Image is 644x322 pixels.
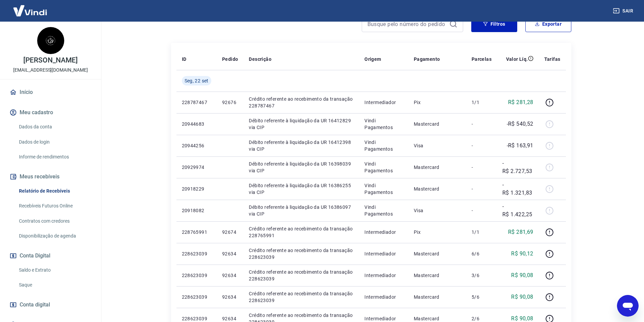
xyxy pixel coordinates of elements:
p: Intermediador [364,272,403,279]
button: Filtros [471,16,517,32]
p: 3/6 [472,272,492,279]
p: ID [182,56,187,63]
a: Relatório de Recebíveis [16,184,93,198]
p: Origem [364,56,381,63]
p: Débito referente à liquidação da UR 16412398 via CIP [249,139,354,152]
p: Débito referente à liquidação da UR 16386255 via CIP [249,182,354,196]
p: 92634 [222,315,238,322]
p: Vindi Pagamentos [364,204,403,217]
p: Crédito referente ao recebimento da transação 228787467 [249,96,354,109]
p: 6/6 [472,250,492,257]
p: Intermediador [364,229,403,236]
p: 20929974 [182,164,211,171]
p: Valor Líq. [506,56,528,63]
p: [PERSON_NAME] [23,57,77,64]
p: Débito referente à liquidação da UR 16398039 via CIP [249,160,354,174]
a: Conta digital [8,297,93,312]
p: R$ 281,28 [508,98,533,106]
p: Descrição [249,56,271,63]
button: Meu cadastro [8,105,93,120]
p: - [472,207,492,214]
a: Dados de login [16,135,93,149]
p: Visa [414,207,461,214]
p: 92676 [222,99,238,106]
p: Mastercard [414,121,461,127]
input: Busque pelo número do pedido [367,19,447,29]
p: R$ 281,69 [508,228,533,236]
a: Saque [16,278,93,292]
p: 20944683 [182,121,211,127]
p: 1/1 [472,229,492,236]
p: Visa [414,142,461,149]
p: R$ 90,08 [511,271,533,279]
p: Vindi Pagamentos [364,117,403,131]
p: Mastercard [414,185,461,192]
p: Intermediador [364,315,403,322]
a: Início [8,85,93,100]
p: Tarifas [544,56,560,63]
p: R$ 90,08 [511,293,533,301]
p: - [472,121,492,127]
p: Mastercard [414,250,461,257]
p: Crédito referente ao recebimento da transação 228765991 [249,225,354,239]
p: 228623039 [182,250,211,257]
p: Parcelas [472,56,492,63]
p: Mastercard [414,294,461,300]
p: 1/1 [472,99,492,106]
p: -R$ 1.321,83 [502,181,533,197]
p: - [472,185,492,192]
p: [EMAIL_ADDRESS][DOMAIN_NAME] [13,67,88,74]
p: -R$ 1.422,25 [502,202,533,219]
p: 228787467 [182,99,211,106]
p: Débito referente à liquidação da UR 16386097 via CIP [249,204,354,217]
a: Disponibilização de agenda [16,229,93,243]
a: Contratos com credores [16,214,93,228]
p: Mastercard [414,272,461,279]
button: Meus recebíveis [8,169,93,184]
p: 228623039 [182,272,211,279]
p: Vindi Pagamentos [364,160,403,174]
p: 20944256 [182,142,211,149]
p: Intermediador [364,99,403,106]
p: Mastercard [414,164,461,171]
a: Recebíveis Futuros Online [16,199,93,213]
p: Mastercard [414,315,461,322]
p: Crédito referente ao recebimento da transação 228623039 [249,269,354,282]
p: 2/6 [472,315,492,322]
iframe: Botão para abrir a janela de mensagens [617,295,639,317]
p: 20918082 [182,207,211,214]
p: -R$ 163,91 [507,142,533,150]
p: - [472,164,492,171]
p: 228623039 [182,294,211,300]
p: Intermediador [364,294,403,300]
a: Informe de rendimentos [16,150,93,164]
p: Vindi Pagamentos [364,182,403,196]
p: Pagamento [414,56,440,63]
a: Saldo e Extrato [16,263,93,277]
p: Vindi Pagamentos [364,139,403,152]
p: Pix [414,229,461,236]
p: 92674 [222,229,238,236]
span: Conta digital [20,300,50,309]
p: 20918229 [182,185,211,192]
p: -R$ 2.727,53 [502,159,533,175]
p: Débito referente à liquidação da UR 16412829 via CIP [249,117,354,131]
p: - [472,142,492,149]
p: 228623039 [182,315,211,322]
p: Intermediador [364,250,403,257]
p: 92634 [222,294,238,300]
button: Exportar [525,16,571,32]
p: R$ 90,12 [511,250,533,258]
img: b5e33111-34ac-49f4-b4a7-cf72cf069c64.jpeg [37,27,64,54]
p: 5/6 [472,294,492,300]
p: 92634 [222,272,238,279]
span: Seg, 22 set [185,77,209,84]
p: 228765991 [182,229,211,236]
button: Sair [612,5,636,17]
p: Crédito referente ao recebimento da transação 228623039 [249,247,354,261]
img: Vindi [8,0,52,21]
a: Dados da conta [16,120,93,134]
p: Crédito referente ao recebimento da transação 228623039 [249,290,354,304]
button: Conta Digital [8,248,93,263]
p: Pix [414,99,461,106]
